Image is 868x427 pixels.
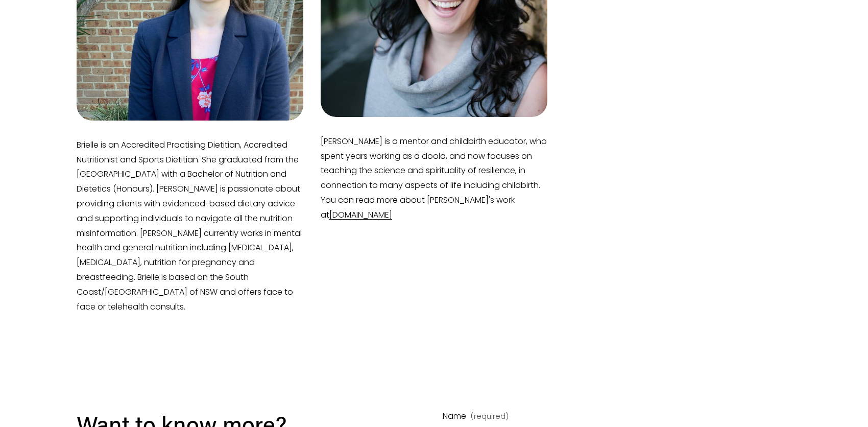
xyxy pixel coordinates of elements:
[77,138,303,315] p: Brielle is an Accredited Practising Dietitian, Accredited Nutritionist and Sports Dietitian. She ...
[321,134,547,223] p: [PERSON_NAME] is a mentor and childbirth educator, who spent years working as a doola, and now fo...
[443,409,466,424] span: Name
[329,209,392,221] a: [DOMAIN_NAME]
[471,413,509,420] span: (required)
